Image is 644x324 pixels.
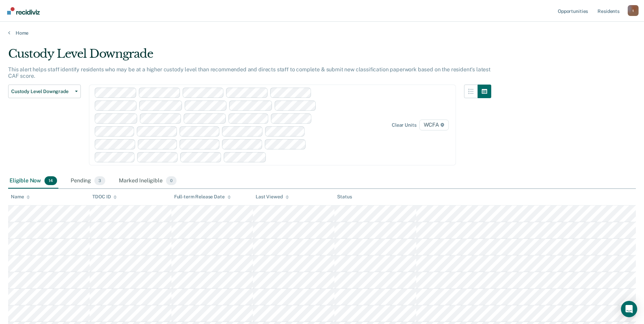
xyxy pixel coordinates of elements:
div: Pending3 [69,174,107,188]
div: Eligible Now14 [8,174,58,188]
div: TDOC ID [92,194,117,200]
p: This alert helps staff identify residents who may be at a higher custody level than recommended a... [8,66,491,79]
div: Open Intercom Messenger [621,301,637,317]
span: WCFA [419,120,449,130]
div: t [628,5,639,16]
div: Name [11,194,30,200]
div: Marked Ineligible0 [117,174,178,188]
button: Custody Level Downgrade [8,85,81,98]
div: Full-term Release Date [174,194,231,200]
div: Last Viewed [256,194,289,200]
span: Custody Level Downgrade [11,89,72,94]
a: Home [8,30,636,36]
span: 0 [166,176,177,185]
div: Clear units [392,122,417,128]
div: Status [337,194,352,200]
span: 3 [94,176,105,185]
button: Profile dropdown button [628,5,639,16]
img: Recidiviz [7,7,40,15]
span: 14 [44,176,57,185]
div: Custody Level Downgrade [8,47,491,66]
